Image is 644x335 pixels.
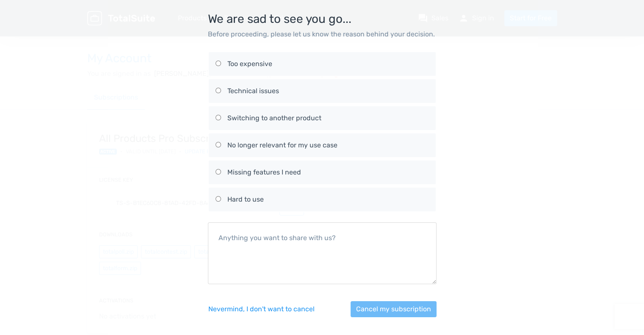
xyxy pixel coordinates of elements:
[208,29,437,39] p: Before proceeding, please let us know the reason behind your decision.
[216,196,221,202] input: Hard to use Hard to use
[216,133,429,157] label: No longer relevant for my use case
[216,161,429,184] label: Missing features I need
[227,113,429,123] div: Switching to another product
[227,140,429,150] div: No longer relevant for my use case
[216,52,429,76] label: Too expensive
[227,86,429,96] div: Technical issues
[208,301,315,317] button: Nevermind, I don't want to cancel
[216,169,221,174] input: Missing features I need Missing features I need
[216,88,221,93] input: Technical issues Technical issues
[216,188,429,211] label: Hard to use
[227,59,429,69] div: Too expensive
[351,301,437,317] button: Cancel my subscription
[216,115,221,120] input: Switching to another product Switching to another product
[216,142,221,147] input: No longer relevant for my use case No longer relevant for my use case
[227,167,429,177] div: Missing features I need
[216,79,429,103] label: Technical issues
[216,61,221,66] input: Too expensive Too expensive
[227,194,429,205] div: Hard to use
[216,106,429,130] label: Switching to another product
